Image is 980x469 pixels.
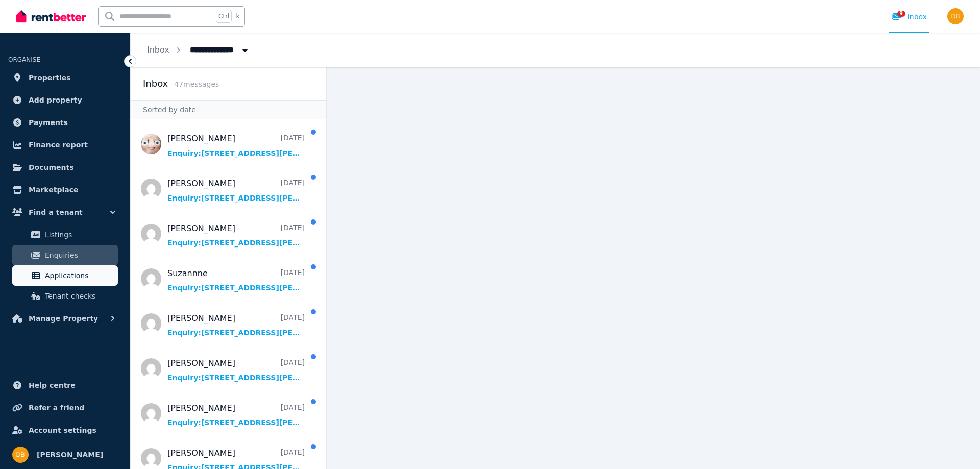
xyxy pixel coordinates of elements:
img: Daniel Bland [12,447,29,463]
nav: Breadcrumb [131,33,266,67]
a: Enquiries [12,245,118,265]
a: Applications [12,265,118,286]
span: [PERSON_NAME] [37,449,103,461]
div: Inbox [891,12,927,22]
span: Refer a friend [29,402,84,414]
span: Marketplace [29,184,78,196]
a: Finance report [8,135,122,155]
img: Daniel Bland [947,8,964,24]
a: Refer a friend [8,398,122,418]
span: Enquiries [45,249,114,261]
span: Add property [29,94,82,106]
a: [PERSON_NAME][DATE]Enquiry:[STREET_ADDRESS][PERSON_NAME][PERSON_NAME]. [167,223,305,248]
a: Listings [12,225,118,245]
a: Account settings [8,420,122,440]
div: Sorted by date [131,100,326,119]
a: Documents [8,157,122,178]
a: [PERSON_NAME][DATE]Enquiry:[STREET_ADDRESS][PERSON_NAME][PERSON_NAME]. [167,133,305,158]
span: ORGANISE [8,56,40,63]
span: 9 [897,11,905,17]
a: [PERSON_NAME][DATE]Enquiry:[STREET_ADDRESS][PERSON_NAME][PERSON_NAME]. [167,357,305,383]
span: Help centre [29,379,76,391]
a: [PERSON_NAME][DATE]Enquiry:[STREET_ADDRESS][PERSON_NAME][PERSON_NAME]. [167,402,305,428]
span: Manage Property [29,312,98,325]
a: Inbox [147,45,169,55]
img: RentBetter [16,9,86,24]
span: Payments [29,116,68,129]
span: Find a tenant [29,206,83,218]
a: Suzannne[DATE]Enquiry:[STREET_ADDRESS][PERSON_NAME][PERSON_NAME]. [167,267,305,293]
span: Documents [29,161,74,174]
a: Marketplace [8,180,122,200]
span: Listings [45,229,114,241]
span: Ctrl [216,10,232,23]
span: Properties [29,71,71,84]
span: Finance report [29,139,88,151]
a: Help centre [8,375,122,396]
button: Manage Property [8,308,122,329]
span: 47 message s [174,80,219,88]
span: Account settings [29,424,96,436]
span: Tenant checks [45,290,114,302]
nav: Message list [131,119,326,469]
a: Payments [8,112,122,133]
span: Applications [45,269,114,282]
h2: Inbox [143,77,168,91]
a: Tenant checks [12,286,118,306]
span: k [236,12,239,20]
button: Find a tenant [8,202,122,223]
a: Add property [8,90,122,110]
a: Properties [8,67,122,88]
a: [PERSON_NAME][DATE]Enquiry:[STREET_ADDRESS][PERSON_NAME][PERSON_NAME]. [167,178,305,203]
a: [PERSON_NAME][DATE]Enquiry:[STREET_ADDRESS][PERSON_NAME][PERSON_NAME]. [167,312,305,338]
